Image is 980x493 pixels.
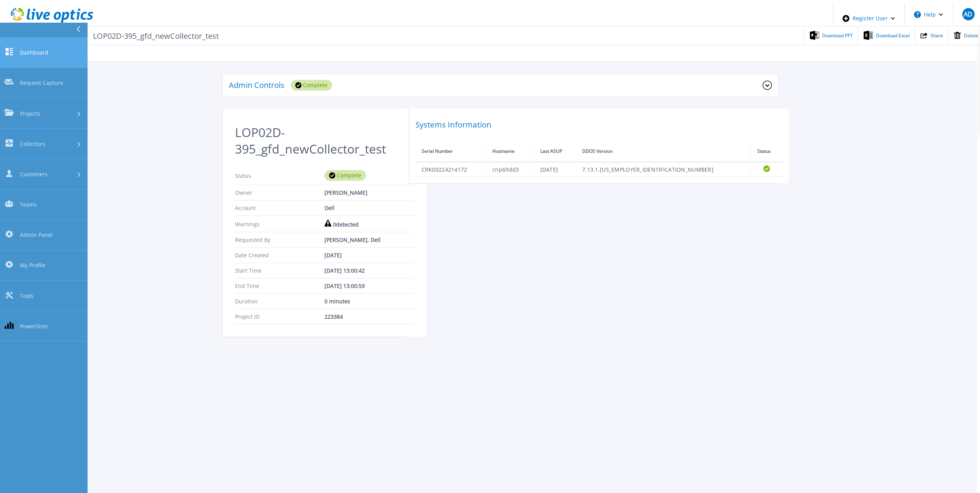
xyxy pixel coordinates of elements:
[235,204,324,212] p: Account
[930,33,943,38] span: Share
[20,322,48,330] span: PowerSizer
[876,33,910,38] span: Download Excel
[534,141,576,162] th: Last ASUP
[20,261,45,270] span: My Profile
[324,170,366,181] div: Complete
[324,204,414,212] div: Dell
[20,170,48,178] span: Customers
[324,282,414,290] div: [DATE] 13:00:59
[416,118,783,132] h2: Systems Information
[486,162,534,177] td: cnp69dd3
[534,162,576,177] td: [DATE]
[88,31,219,41] span: LOP02D-395_gfd_newCollector_test
[20,48,48,56] span: Dashboard
[235,124,414,157] h2: LOP02D-395_gfd_newCollector_test
[235,251,324,259] p: Date Created
[416,141,486,162] th: Serial Number
[291,80,332,91] div: Complete
[324,220,414,228] div: 0 detected
[20,231,53,239] span: Admin Panel
[905,3,953,26] button: Help
[576,162,751,177] td: 7.13.1.[US_EMPLOYER_IDENTIFICATION_NUMBER]
[235,236,324,243] p: Requested By
[324,298,414,305] div: 0 minutes
[40,31,219,41] p: Data Domain
[235,170,324,181] p: Status
[235,313,324,320] p: Project ID
[324,313,414,320] div: 223384
[486,141,534,162] th: Hostname
[20,292,33,300] span: Tools
[833,3,904,34] div: Register User
[964,11,972,17] span: AD
[324,251,414,259] div: [DATE]
[964,33,978,38] span: Delete
[576,141,751,162] th: DDOS Version
[822,33,853,38] span: Download PPT
[20,79,63,87] span: Request Capture
[235,220,324,228] p: Warnings
[235,267,324,274] p: Start Time
[20,200,37,208] span: Teams
[20,109,40,117] span: Projects
[416,162,486,177] td: CRK00224214172
[324,236,414,243] div: [PERSON_NAME], Dell
[324,267,414,274] div: [DATE] 13:00:42
[751,141,782,162] th: Status
[229,81,285,89] p: Admin Controls
[324,189,414,196] div: [PERSON_NAME]
[235,282,324,290] p: End Time
[20,140,45,148] span: Collectors
[235,298,324,305] p: Duration
[235,189,324,196] p: Owner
